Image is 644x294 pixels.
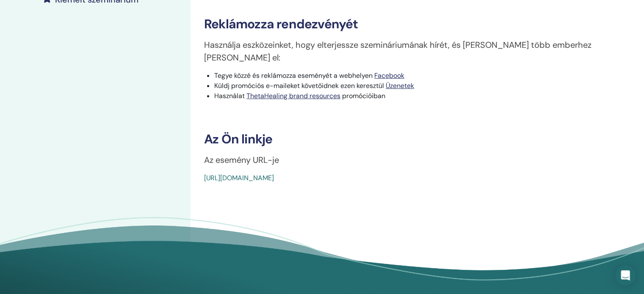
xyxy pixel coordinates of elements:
div: Open Intercom Messenger [615,265,636,286]
li: Használat promócióiban [214,91,606,101]
a: [URL][DOMAIN_NAME] [204,173,274,182]
a: Facebook [374,71,404,80]
p: Használja eszközeinket, hogy elterjessze szemináriumának hírét, és [PERSON_NAME] több emberhez [P... [204,38,606,64]
li: Tegye közzé és reklámozza eseményét a webhelyen [214,71,606,81]
h3: Az Ön linkje [204,132,606,147]
h3: Reklámozza rendezvényét [204,16,606,32]
p: Az esemény URL-je [204,154,606,166]
a: Üzenetek [386,81,414,90]
li: Küldj promóciós e-maileket követőidnek ezen keresztül [214,81,606,91]
a: ThetaHealing brand resources [246,91,340,100]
